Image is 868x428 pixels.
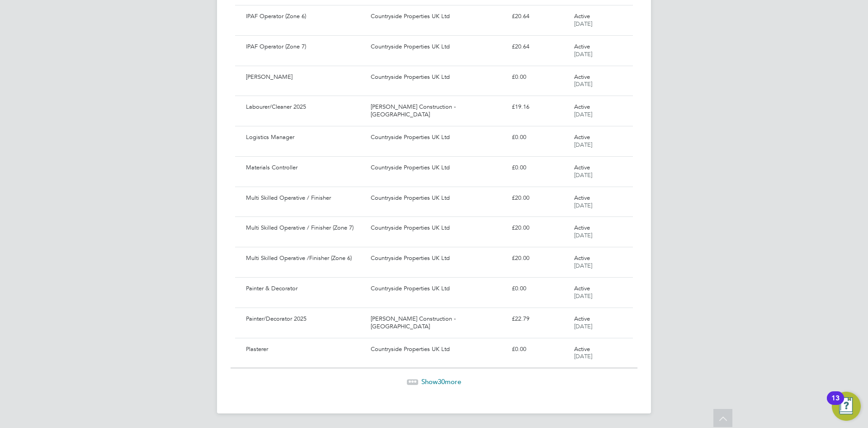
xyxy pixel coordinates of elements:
[438,377,445,386] span: 30
[508,160,571,175] div: £0.00
[242,191,367,206] div: Multi Skilled Operative / Finisher
[508,342,571,357] div: £0.00
[367,191,508,206] div: Countryside Properties UK Ltd
[574,202,592,209] span: [DATE]
[574,50,592,58] span: [DATE]
[367,39,508,54] div: Countryside Properties UK Ltd
[574,194,590,202] span: Active
[574,164,590,171] span: Active
[508,100,571,115] div: £19.16
[242,312,367,327] div: Painter/Decorator 2025
[574,345,590,353] span: Active
[367,221,508,236] div: Countryside Properties UK Ltd
[508,221,571,236] div: £20.00
[242,130,367,145] div: Logistics Manager
[574,171,592,179] span: [DATE]
[574,284,590,292] span: Active
[508,9,571,24] div: £20.64
[242,281,367,296] div: Painter & Decorator
[242,100,367,115] div: Labourer/Cleaner 2025
[574,141,592,149] span: [DATE]
[574,80,592,88] span: [DATE]
[508,251,571,266] div: £20.00
[574,315,590,322] span: Active
[574,133,590,141] span: Active
[574,103,590,111] span: Active
[367,342,508,357] div: Countryside Properties UK Ltd
[421,377,461,386] span: Show more
[574,20,592,28] span: [DATE]
[242,342,367,357] div: Plasterer
[242,9,367,24] div: IPAF Operator (Zone 6)
[242,160,367,175] div: Materials Controller
[574,12,590,20] span: Active
[574,73,590,81] span: Active
[574,224,590,231] span: Active
[574,111,592,118] span: [DATE]
[508,70,571,85] div: £0.00
[508,191,571,206] div: £20.00
[367,281,508,296] div: Countryside Properties UK Ltd
[574,43,590,50] span: Active
[242,70,367,85] div: [PERSON_NAME]
[367,160,508,175] div: Countryside Properties UK Ltd
[508,281,571,296] div: £0.00
[574,352,592,360] span: [DATE]
[242,221,367,236] div: Multi Skilled Operative / Finisher (Zone 7)
[574,254,590,262] span: Active
[508,39,571,54] div: £20.64
[242,39,367,54] div: IPAF Operator (Zone 7)
[832,392,861,421] button: Open Resource Center, 13 new notifications
[367,70,508,85] div: Countryside Properties UK Ltd
[367,312,508,334] div: [PERSON_NAME] Construction - [GEOGRAPHIC_DATA]
[574,322,592,330] span: [DATE]
[508,312,571,327] div: £22.79
[242,251,367,266] div: Multi Skilled Operative /Finisher (Zone 6)
[367,251,508,266] div: Countryside Properties UK Ltd
[367,100,508,122] div: [PERSON_NAME] Construction - [GEOGRAPHIC_DATA]
[831,398,840,410] div: 13
[367,130,508,145] div: Countryside Properties UK Ltd
[574,231,592,239] span: [DATE]
[508,130,571,145] div: £0.00
[574,292,592,300] span: [DATE]
[574,262,592,269] span: [DATE]
[367,9,508,24] div: Countryside Properties UK Ltd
